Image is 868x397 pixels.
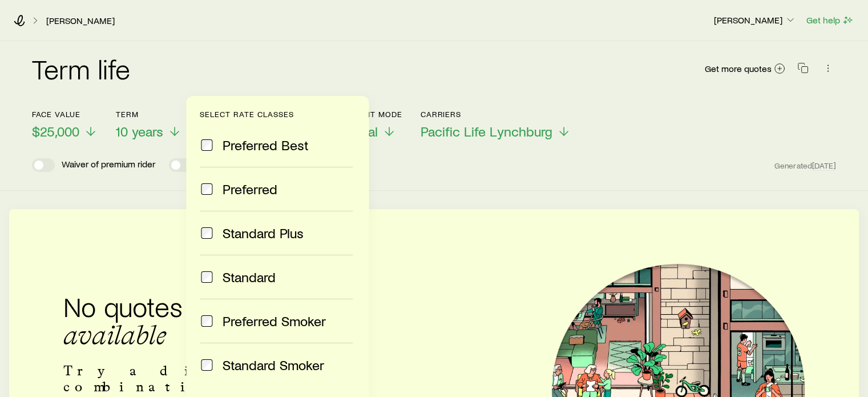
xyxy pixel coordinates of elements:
p: Select rate classes [200,110,355,119]
p: Face value [32,110,98,119]
span: Preferred Best [223,137,309,153]
span: Get more quotes [705,64,772,73]
button: Term10 years [116,110,181,140]
p: Term [116,110,181,119]
p: Payment Mode [338,110,402,119]
p: Carriers [421,110,571,119]
span: $25,000 [32,123,79,139]
button: CarriersPacific Life Lynchburg [421,110,571,140]
span: 10 years [116,123,163,139]
button: Get help [806,14,854,27]
h2: No quotes [63,292,370,349]
span: Pacific Life Lynchburg [421,123,552,139]
p: [PERSON_NAME] [714,14,796,26]
span: [DATE] [812,161,836,171]
button: Payment ModeAnnual [338,110,402,140]
a: Get more quotes [704,62,786,75]
input: Preferred Best [201,139,212,151]
button: Face value$25,000 [32,110,98,140]
span: available [63,319,167,351]
p: Waiver of premium rider [62,158,155,172]
span: Generated [774,161,836,171]
a: [PERSON_NAME] [46,15,115,26]
button: [PERSON_NAME] [713,14,797,27]
h2: Term life [32,55,130,82]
